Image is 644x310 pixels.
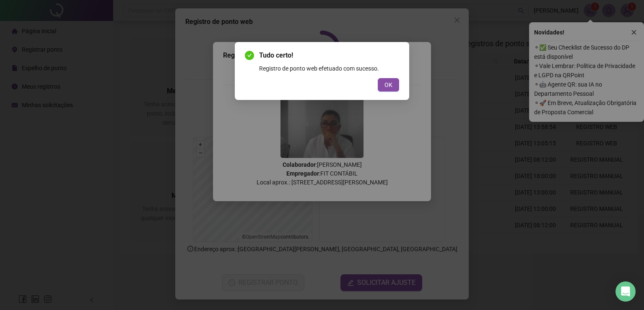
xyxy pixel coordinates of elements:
[378,78,399,92] button: OK
[384,80,392,89] span: OK
[615,281,636,302] div: Open Intercom Messenger
[259,50,399,60] span: Tudo certo!
[245,51,254,60] span: check-circle
[259,64,399,73] div: Registro de ponto web efetuado com sucesso.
